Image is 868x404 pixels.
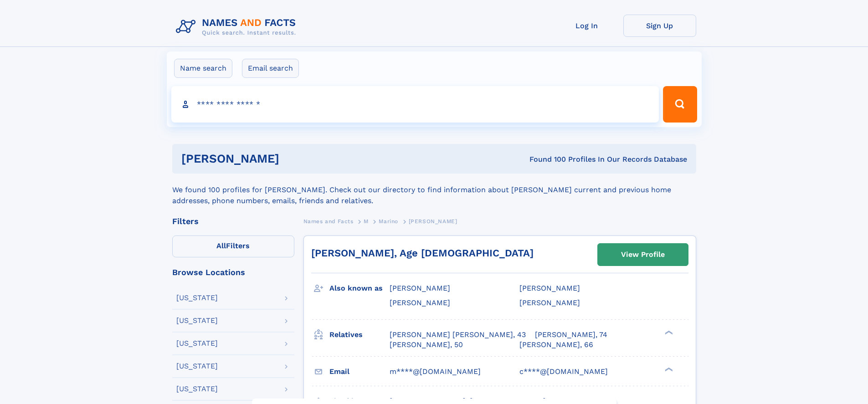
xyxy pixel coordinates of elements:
[329,327,390,343] h3: Relatives
[379,218,398,225] span: Marino
[364,218,369,225] span: M
[663,366,673,372] div: ❯
[172,15,303,39] img: Logo Names and Facts
[181,153,405,164] h1: [PERSON_NAME]
[598,244,688,266] a: View Profile
[519,340,593,350] a: [PERSON_NAME], 66
[171,86,659,123] input: search input
[390,330,526,340] a: [PERSON_NAME] [PERSON_NAME], 43
[663,329,673,335] div: ❯
[519,298,580,307] span: [PERSON_NAME]
[329,281,390,296] h3: Also known as
[172,217,294,225] div: Filters
[390,298,450,307] span: [PERSON_NAME]
[176,340,218,347] div: [US_STATE]
[176,317,218,324] div: [US_STATE]
[172,174,696,206] div: We found 100 profiles for [PERSON_NAME]. Check out our directory to find information about [PERSO...
[621,244,665,265] div: View Profile
[174,59,232,78] label: Name search
[364,215,369,227] a: M
[329,364,390,379] h3: Email
[303,215,354,227] a: Names and Facts
[311,247,534,259] a: [PERSON_NAME], Age [DEMOGRAPHIC_DATA]
[390,340,463,350] a: [PERSON_NAME], 50
[379,215,398,227] a: Marino
[176,385,218,393] div: [US_STATE]
[172,235,294,257] label: Filters
[242,59,299,78] label: Email search
[404,154,687,164] div: Found 100 Profiles In Our Records Database
[623,15,696,37] a: Sign Up
[176,363,218,370] div: [US_STATE]
[176,294,218,302] div: [US_STATE]
[216,241,226,250] span: All
[519,284,580,292] span: [PERSON_NAME]
[409,218,457,225] span: [PERSON_NAME]
[535,330,607,340] a: [PERSON_NAME], 74
[172,268,294,276] div: Browse Locations
[663,86,697,123] button: Search Button
[550,15,623,37] a: Log In
[390,284,450,292] span: [PERSON_NAME]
